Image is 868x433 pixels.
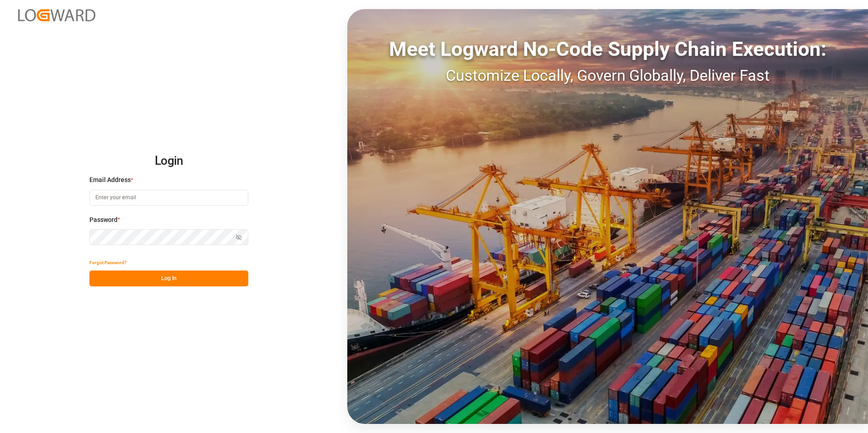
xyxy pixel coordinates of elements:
[347,34,868,64] div: Meet Logward No-Code Supply Chain Execution:
[18,9,95,21] img: Logward_new_orange.png
[89,190,248,206] input: Enter your email
[89,175,131,185] span: Email Address
[89,271,248,286] button: Log In
[89,215,118,225] span: Password
[347,64,868,87] div: Customize Locally, Govern Globally, Deliver Fast
[89,255,127,271] button: Forgot Password?
[89,147,248,176] h2: Login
